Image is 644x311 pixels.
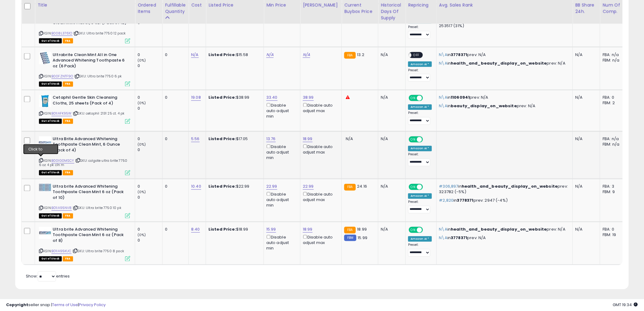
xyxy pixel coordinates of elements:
strong: Copyright [6,302,28,308]
div: FBA: n/a [603,52,623,58]
div: 0 [165,52,184,58]
div: Repricing [408,2,434,8]
div: N/A [381,95,401,101]
span: ON [409,137,417,142]
div: Preset: [408,25,432,39]
div: Amazon AI * [408,236,432,242]
div: Disable auto adjust max [303,191,337,203]
b: Ultra brite Advanced Whitening Toothpaste Clean Mint 6 oz (Pack of 8) [53,227,127,246]
img: 31LmXaDqBDL._SL40_.jpg [39,136,51,149]
div: 0 [138,195,162,200]
a: N/A [303,52,310,58]
b: Ultra brite Advanced Whitening Toothpaste Clean Mint 6 oz (Pack of 10) [53,184,127,203]
div: Disable auto adjust min [266,143,296,161]
span: Show: entries [26,274,70,279]
b: Ultrabrite Clean Mint All in One Advanced Whitening Toothpaste 6 oz (6 Pack) [53,52,127,71]
div: [PERSON_NAME] [303,2,339,8]
b: Listed Price: [208,227,236,232]
div: 0 [138,106,162,111]
span: All listings that are currently out of stock and unavailable for purchase on Amazon [39,119,62,124]
div: N/A [381,184,401,189]
a: B01IA95NV8 [51,206,72,211]
span: All listings that are currently out of stock and unavailable for purchase on Amazon [39,170,62,175]
span: | SKU: Ultra brite 7750 10 pk [73,206,121,210]
span: ON [409,96,417,101]
a: 5.56 [191,136,200,142]
div: Num of Comp. [603,2,625,15]
a: 38.99 [303,95,314,101]
div: Fulfillable Quantity [165,2,186,15]
div: ASIN: [39,52,130,86]
span: health_and_beauty_display_on_website [462,184,558,189]
span: | SKU: cetaphil 2131 25 ct. 4 pk [73,111,124,116]
div: FBM: n/a [603,142,623,147]
div: FBA: 0 [603,227,623,232]
div: $18.99 [208,227,259,232]
div: Disable auto adjust max [303,143,337,155]
div: N/A [575,136,595,142]
b: Listed Price: [208,95,236,101]
div: FBM: 9 [603,189,623,195]
div: Amazon AI * [408,104,432,110]
div: 0 [138,238,162,243]
div: Title [37,2,132,8]
div: BB Share 24h. [575,2,597,15]
span: N\A [439,60,447,66]
span: ON [409,227,417,232]
div: Disable auto adjust max [303,234,337,246]
small: FBA [344,184,355,191]
span: 3778371 [451,52,467,58]
span: OFF [411,52,421,58]
span: FBA [63,256,73,262]
p: in prev: N/A [439,61,568,66]
div: Disable auto adjust max [303,102,337,114]
small: FBM [344,235,356,241]
div: 0 [165,227,184,232]
a: B01IA95KUC [51,249,72,254]
a: 33.40 [266,95,278,101]
a: 18.99 [303,136,313,142]
span: 11060941 [451,95,470,101]
div: FBA: n/a [603,136,623,142]
span: FBA [63,119,73,124]
p: in prev: N/A [439,95,568,101]
div: N/A [575,227,595,232]
small: (0%) [138,101,146,106]
span: All listings that are currently out of stock and unavailable for purchase on Amazon [39,38,62,44]
span: FBA [63,82,73,87]
div: ASIN: [39,9,130,43]
span: health_and_beauty_display_on_website [451,60,547,66]
div: 0 [165,95,184,101]
div: 0 [138,147,162,153]
p: in prev: N/A [439,227,568,232]
div: ASIN: [39,95,130,123]
span: N\A [439,52,447,58]
img: 61BXlVwEfML._SL40_.jpg [39,184,51,191]
small: (0%) [138,58,146,63]
a: 19.08 [191,95,201,101]
b: Listed Price: [208,184,236,189]
a: 22.99 [303,184,314,190]
div: N/A [575,95,595,101]
span: 15.99 [358,235,368,241]
p: in prev: N/A [439,235,568,241]
div: Current Buybox Price [344,2,376,15]
div: N/A [381,227,401,232]
div: Historical Days Of Supply [381,2,403,21]
span: | SKU: Ultra brite 7750 12 pack [73,31,126,36]
div: ASIN: [39,227,130,261]
div: Disable auto adjust min [266,102,296,119]
a: Terms of Use [52,302,78,308]
div: $15.58 [208,52,259,58]
span: 18.99 [357,227,367,232]
div: 0 [138,136,162,142]
img: 41m0xFNPfLL._SL40_.jpg [39,227,51,239]
span: FBA [63,170,73,175]
div: 0 [138,52,162,58]
span: All listings that are currently out of stock and unavailable for purchase on Amazon [39,82,62,87]
span: All listings that are currently out of stock and unavailable for purchase on Amazon [39,214,62,219]
span: #2,820 [439,198,454,203]
div: Preset: [408,111,432,125]
div: ASIN: [39,136,130,175]
div: 0 [138,95,162,101]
